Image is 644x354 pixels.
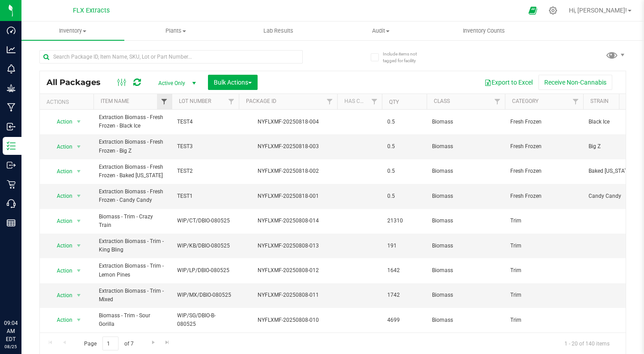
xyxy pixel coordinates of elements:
[510,142,578,151] span: Fresh Frozen
[387,242,421,250] span: 191
[73,239,85,252] span: select
[569,7,627,14] span: Hi, [PERSON_NAME]!
[147,337,160,349] a: Go to the next page
[49,289,73,302] span: Action
[523,2,543,19] span: Open Ecommerce Menu
[432,316,500,324] span: Biomass
[21,21,124,40] a: Inventory
[7,84,16,93] inline-svg: Grow
[73,7,110,14] span: FLX Extracts
[4,319,17,343] p: 09:04 AM EDT
[510,242,578,250] span: Trim
[387,316,421,324] span: 4699
[7,103,16,112] inline-svg: Manufacturing
[99,311,166,328] span: Biomass - Trim - Sour Gorilla
[367,94,382,109] a: Filter
[73,264,85,277] span: select
[432,21,535,40] a: Inventory Counts
[179,98,211,104] a: Lot Number
[73,289,85,302] span: select
[99,163,166,180] span: Extraction Biomass - Fresh Frozen - Baked [US_STATE]
[432,291,500,299] span: Biomass
[7,161,16,170] inline-svg: Outbound
[237,316,339,324] div: NYFLXMF-20250808-010
[432,167,500,175] span: Biomass
[7,218,16,227] inline-svg: Reports
[177,266,233,275] span: WIP/LP/DBIO-080525
[49,215,73,227] span: Action
[330,27,432,35] span: Audit
[227,21,330,40] a: Lab Results
[47,99,90,105] div: Actions
[7,122,16,131] inline-svg: Inbound
[177,311,233,328] span: WIP/SG/DBIO-B-080525
[49,115,73,128] span: Action
[237,266,339,275] div: NYFLXMF-20250808-012
[387,291,421,299] span: 1742
[177,118,233,126] span: TEST4
[76,337,141,350] span: Page of 7
[101,98,129,104] a: Item Name
[49,314,73,326] span: Action
[510,291,578,299] span: Trim
[322,94,337,109] a: Filter
[7,45,16,54] inline-svg: Analytics
[49,141,73,153] span: Action
[99,213,166,230] span: Biomass - Trim - Crazy Train
[246,98,276,104] a: Package ID
[125,27,227,35] span: Plants
[251,27,305,35] span: Lab Results
[510,192,578,200] span: Fresh Frozen
[590,98,609,104] a: Strain
[73,215,85,227] span: select
[177,167,233,175] span: TEST2
[177,217,233,225] span: WIP/CT/DBIO-080525
[387,217,421,225] span: 21310
[99,113,166,130] span: Extraction Biomass - Fresh Frozen - Black Ice
[237,167,339,175] div: NYFLXMF-20250818-002
[177,142,233,151] span: TEST3
[7,141,16,150] inline-svg: Inventory
[73,115,85,128] span: select
[547,6,559,15] div: Manage settings
[7,199,16,208] inline-svg: Call Center
[510,118,578,126] span: Fresh Frozen
[490,94,505,109] a: Filter
[387,192,421,200] span: 0.5
[73,141,85,153] span: select
[237,142,339,151] div: NYFLXMF-20250818-003
[237,291,339,299] div: NYFLXMF-20250808-011
[7,64,16,73] inline-svg: Monitoring
[387,167,421,175] span: 0.5
[39,50,303,64] input: Search Package ID, Item Name, SKU, Lot or Part Number...
[432,266,500,275] span: Biomass
[99,262,166,279] span: Extraction Biomass - Trim - Lemon Pines
[99,237,166,254] span: Extraction Biomass - Trim - King Bling
[161,337,174,349] a: Go to the last page
[434,98,450,104] a: Class
[73,190,85,202] span: select
[568,94,583,109] a: Filter
[21,27,124,35] span: Inventory
[387,118,421,126] span: 0.5
[510,217,578,225] span: Trim
[49,264,73,277] span: Action
[49,239,73,252] span: Action
[510,266,578,275] span: Trim
[337,94,382,110] th: Has COA
[237,118,339,126] div: NYFLXMF-20250818-004
[208,75,258,90] button: Bulk Actions
[99,138,166,155] span: Extraction Biomass - Fresh Frozen - Big Z
[479,75,538,90] button: Export to Excel
[7,26,16,35] inline-svg: Dashboard
[124,21,227,40] a: Plants
[237,192,339,200] div: NYFLXMF-20250818-001
[432,217,500,225] span: Biomass
[557,337,617,350] span: 1 - 20 of 140 items
[512,98,538,104] a: Category
[73,314,85,326] span: select
[99,287,166,304] span: Extraction Biomass - Trim - Mixed
[330,21,432,40] a: Audit
[389,99,399,105] a: Qty
[387,142,421,151] span: 0.5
